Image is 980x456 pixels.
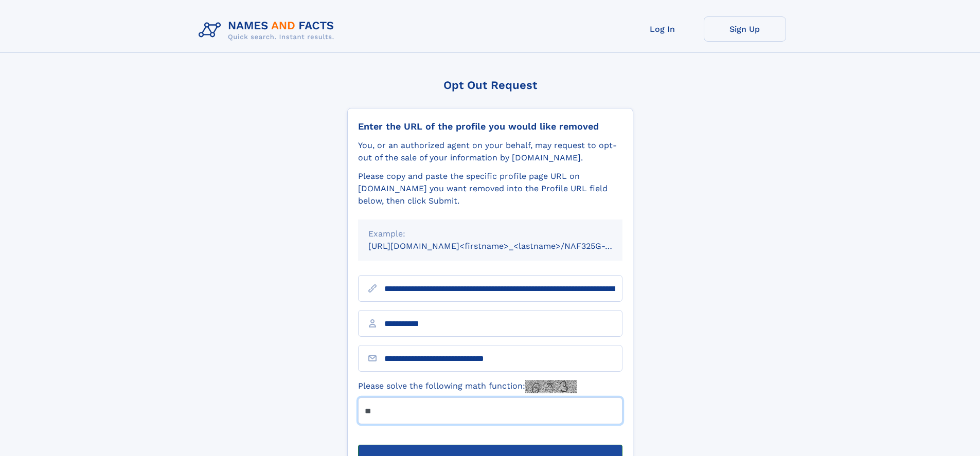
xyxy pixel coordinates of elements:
[621,16,704,42] a: Log In
[368,228,612,240] div: Example:
[347,79,633,92] div: Opt Out Request
[194,16,343,44] img: Logo Names and Facts
[358,380,577,393] label: Please solve the following math function:
[368,241,642,251] small: [URL][DOMAIN_NAME]<firstname>_<lastname>/NAF325G-xxxxxxxx
[358,139,622,164] div: You, or an authorized agent on your behalf, may request to opt-out of the sale of your informatio...
[704,16,786,42] a: Sign Up
[358,170,622,207] div: Please copy and paste the specific profile page URL on [DOMAIN_NAME] you want removed into the Pr...
[358,121,622,132] div: Enter the URL of the profile you would like removed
